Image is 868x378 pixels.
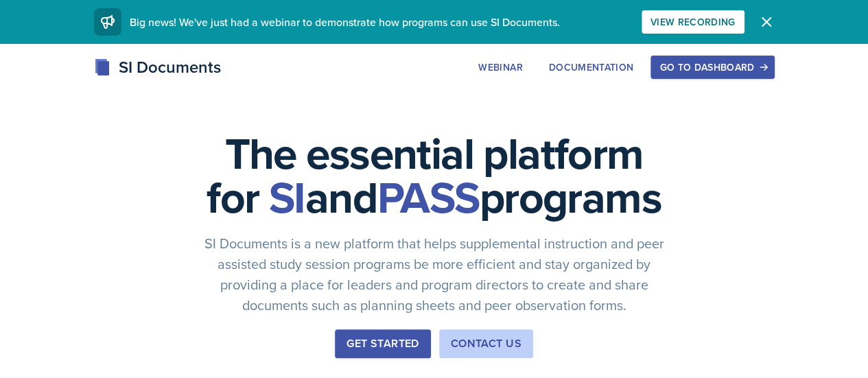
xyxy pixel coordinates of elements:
[478,62,522,73] div: Webinar
[469,56,531,79] button: Webinar
[94,55,221,80] div: SI Documents
[439,329,533,358] button: Contact Us
[642,10,744,34] button: View Recording
[335,329,430,358] button: Get Started
[659,62,765,73] div: Go to Dashboard
[650,16,736,27] div: View Recording
[451,335,521,352] div: Contact Us
[549,62,634,73] div: Documentation
[347,335,419,352] div: Get Started
[650,56,774,79] button: Go to Dashboard
[540,56,643,79] button: Documentation
[130,14,560,29] span: Big news! We've just had a webinar to demonstrate how programs can use SI Documents.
